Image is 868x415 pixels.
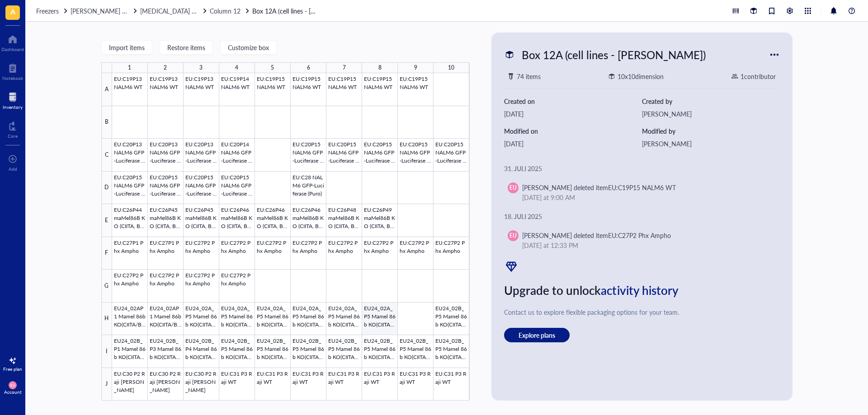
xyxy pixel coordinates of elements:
span: EU [509,184,517,192]
span: A [10,6,15,17]
div: [DATE] [504,109,642,119]
div: EU:C19P15 NALM6 WT [608,183,676,192]
div: I [101,335,112,368]
div: [PERSON_NAME] deleted item [522,182,676,192]
span: activity history [601,282,679,298]
div: 3 [199,62,203,74]
span: EU [10,383,15,387]
div: 31. Juli 2025 [504,163,780,173]
div: 10 x 10 dimension [618,71,664,81]
div: 18. Juli 2025 [504,211,780,221]
div: Account [4,389,22,395]
span: Restore items [167,44,205,51]
div: G [101,270,112,303]
div: Created by [642,96,780,106]
div: [DATE] [504,139,642,149]
span: [MEDICAL_DATA] tank [140,6,204,15]
div: Upgrade to unlock [504,281,780,300]
span: Explore plans [519,331,555,339]
span: Import items [109,44,145,51]
a: Dashboard [1,32,24,52]
span: EU [509,232,517,240]
a: Explore plans [504,328,780,342]
div: 7 [343,62,346,74]
div: J [101,368,112,401]
span: [PERSON_NAME] freezer [71,6,141,15]
button: Import items [101,40,152,55]
a: Notebook [2,61,23,81]
div: B [101,106,112,139]
div: [DATE] at 12:33 PM [522,240,769,250]
div: [PERSON_NAME] [642,109,780,119]
div: [PERSON_NAME] [642,139,780,149]
div: 9 [414,62,417,74]
a: Core [8,119,18,139]
div: 5 [271,62,274,74]
a: [MEDICAL_DATA] tankColumn 12 [140,6,250,16]
div: Add [9,166,17,172]
div: [PERSON_NAME] deleted item [522,230,671,240]
div: 10 [448,62,454,74]
div: 8 [378,62,382,74]
div: Free plan [3,366,22,372]
div: 6 [307,62,310,74]
div: Inventory [3,104,23,110]
span: Freezers [36,6,59,15]
div: Core [8,133,18,139]
div: [DATE] at 9:00 AM [522,192,769,202]
div: Notebook [2,75,23,81]
a: Inventory [3,90,23,110]
div: Box 12A (cell lines - [PERSON_NAME]) [518,45,710,64]
div: Modified on [504,126,642,136]
div: 1 contributor [741,71,776,81]
a: Freezers [36,6,69,16]
div: E [101,204,112,237]
div: C [101,139,112,172]
button: Restore items [160,40,213,55]
a: [PERSON_NAME] freezer [71,6,138,16]
div: 74 items [517,71,541,81]
div: Dashboard [1,47,24,52]
div: A [101,73,112,106]
button: Explore plans [504,328,570,342]
div: 2 [164,62,167,74]
div: Contact us to explore flexible packaging options for your team. [504,307,780,317]
div: 1 [128,62,131,74]
div: 4 [235,62,238,74]
a: Box 12A (cell lines - [PERSON_NAME]) [252,6,320,16]
div: EU:C27P2 Phx Ampho [608,231,671,240]
div: D [101,172,112,205]
span: Column 12 [210,6,241,15]
div: H [101,303,112,336]
span: Customize box [228,44,269,51]
div: F [101,237,112,270]
div: Modified by [642,126,780,136]
button: Customize box [220,40,277,55]
div: Created on [504,96,642,106]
